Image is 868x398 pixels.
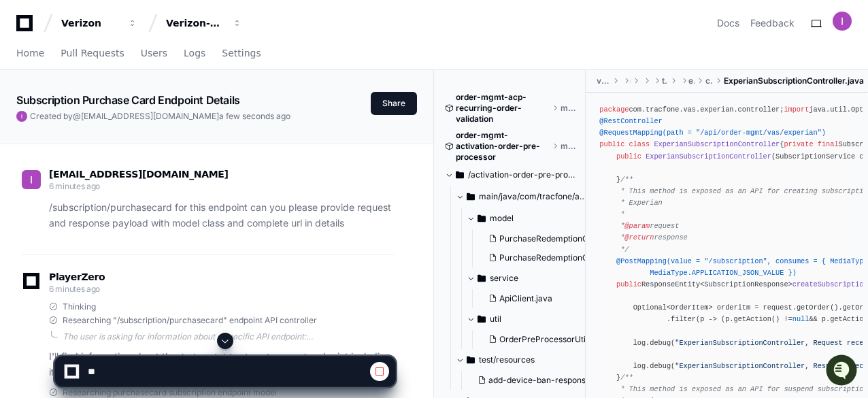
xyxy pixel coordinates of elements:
a: Docs [717,16,739,30]
span: PurchaseRedemptionCardRequest.java [499,233,651,244]
svg: Directory [478,210,486,227]
span: main/java/com/tracfone/activation/order/pre/processor [479,191,586,202]
span: @param [624,222,650,230]
button: util [467,308,597,330]
span: master [561,141,575,152]
a: Home [16,38,44,69]
span: main [630,76,631,86]
button: Verizon-Clarify-Order-Management [161,11,248,35]
span: 6 minutes ago [49,284,100,294]
span: order-mgmt-acp-recurring-order-validation [456,92,550,125]
span: Pull Requests [61,49,124,57]
a: Pull Requests [61,38,124,69]
span: Created by [30,111,290,122]
span: experian [688,76,695,86]
span: ExperianSubscriptionController [646,152,771,161]
span: order-mgmt-activation-order-pre-processor [456,130,550,163]
img: ACg8ocK06T5W5ieIBhCCM0tfyQNGGH5PDXS7xz9geUINmv1x5Pp94A=s96-c [16,111,27,122]
app-text-character-animate: Subscription Purchase Card Endpoint Details [16,93,240,107]
img: PlayerZero [14,14,41,41]
span: Researching "/subscription/purchasecard" endpoint API controller [63,315,317,326]
span: [EMAIL_ADDRESS][DOMAIN_NAME] [81,111,219,121]
span: ExperianSubscriptionController [654,140,780,148]
img: ACg8ocK06T5W5ieIBhCCM0tfyQNGGH5PDXS7xz9geUINmv1x5Pp94A=s96-c [22,170,41,189]
span: private [784,140,813,148]
iframe: Open customer support [824,353,861,390]
button: PurchaseRedemptionCardRequest.java [483,229,600,248]
div: The user is asking for information about a specific API endpoint: `/subscription/purchasecard`. T... [63,331,395,342]
span: model [490,213,514,224]
span: /activation-order-pre-processor/src [468,169,575,180]
span: Pylon [135,143,165,153]
span: a few seconds ago [219,111,290,121]
a: Settings [222,38,261,69]
span: Settings [222,49,261,57]
span: public [616,280,641,288]
div: We're available if you need us! [46,115,172,126]
span: import [784,105,809,114]
span: tracfone [662,76,668,86]
span: @ [73,111,81,121]
span: ApiClient.java [499,293,552,304]
button: main/java/com/tracfone/activation/order/pre/processor [456,186,586,208]
span: controller [705,76,713,86]
button: Start new chat [231,105,248,122]
svg: Directory [478,270,486,286]
button: OrderPreProcessorUtil.java [483,330,600,349]
span: Logs [184,49,205,57]
span: PlayerZero [49,273,105,281]
span: createSubscription [792,280,868,288]
img: ACg8ocK06T5W5ieIBhCCM0tfyQNGGH5PDXS7xz9geUINmv1x5Pp94A=s96-c [833,12,852,31]
span: Thinking [63,301,96,312]
span: Home [16,49,44,57]
span: @return [624,233,654,242]
button: PurchaseRedemptionCardResponse.java [483,248,600,267]
svg: Directory [467,188,475,205]
span: class [629,140,650,148]
p: /subscription/purchasecard for this endpoint can you please provide request and response payload ... [49,200,395,231]
button: model [467,208,597,229]
a: Users [141,38,167,69]
button: Verizon [56,11,143,35]
svg: Directory [456,167,464,183]
span: @RestController [599,117,662,125]
span: PurchaseRedemptionCardResponse.java [499,252,657,263]
div: Verizon-Clarify-Order-Management [166,16,224,30]
button: Share [371,92,417,115]
span: vas-experian [597,76,610,86]
span: public [599,140,624,148]
img: 1756235613930-3d25f9e4-fa56-45dd-b3ad-e072dfbd1548 [14,101,38,126]
span: service [490,273,518,284]
span: public [616,152,641,161]
button: Feedback [750,16,795,30]
span: util [490,314,501,325]
span: ExperianSubscriptionController.java [724,76,864,86]
span: master [561,103,575,114]
a: Powered byPylon [96,142,165,153]
div: Welcome [14,54,248,76]
a: Logs [184,38,205,69]
button: ApiClient.java [483,289,589,308]
div: Start new chat [46,101,223,115]
span: final [818,140,839,148]
span: 6 minutes ago [49,181,100,191]
span: [EMAIL_ADDRESS][DOMAIN_NAME] [49,169,228,180]
div: Verizon [61,16,120,30]
button: service [467,267,597,289]
span: package [599,105,629,114]
span: null [792,315,809,323]
svg: Directory [478,311,486,327]
span: @RequestMapping(path = "/api/order-mgmt/vas/experian") [599,129,826,137]
button: /activation-order-pre-processor/src [445,164,575,186]
span: Users [141,49,167,57]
